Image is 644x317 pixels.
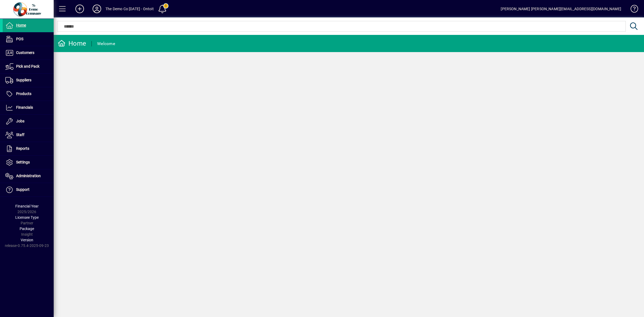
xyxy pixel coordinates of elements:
[3,60,54,73] a: Pick and Pack
[16,119,24,123] span: Jobs
[105,5,154,13] div: The Demo Co [DATE] - Ontoit
[3,101,54,114] a: Financials
[16,92,31,96] span: Products
[16,133,24,137] span: Staff
[16,78,31,82] span: Suppliers
[15,204,39,208] span: Financial Year
[3,115,54,128] a: Jobs
[16,160,30,164] span: Settings
[15,215,39,220] span: Licensee Type
[16,105,33,110] span: Financials
[88,4,105,14] button: Profile
[58,39,86,48] div: Home
[627,1,637,19] a: Knowledge Base
[16,174,41,178] span: Administration
[3,128,54,142] a: Staff
[3,46,54,60] a: Customers
[71,4,88,14] button: Add
[3,169,54,183] a: Administration
[21,238,33,242] span: Version
[16,50,34,55] span: Customers
[3,87,54,101] a: Products
[501,5,621,13] div: [PERSON_NAME] [PERSON_NAME][EMAIL_ADDRESS][DOMAIN_NAME]
[3,142,54,155] a: Reports
[16,187,30,192] span: Support
[3,183,54,196] a: Support
[16,64,39,68] span: Pick and Pack
[16,23,26,27] span: Home
[16,146,29,151] span: Reports
[3,156,54,169] a: Settings
[16,37,23,41] span: POS
[97,39,115,48] div: Welcome
[3,32,54,46] a: POS
[3,74,54,87] a: Suppliers
[20,227,34,231] span: Package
